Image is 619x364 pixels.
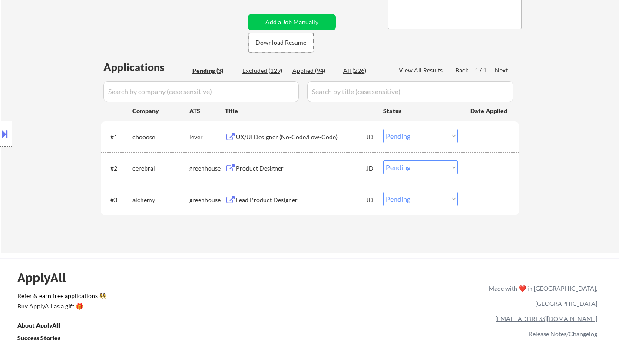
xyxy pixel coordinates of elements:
[192,66,236,75] div: Pending (3)
[103,81,299,102] input: Search by company (case sensitive)
[495,66,509,75] div: Next
[307,81,513,102] input: Search by title (case sensitive)
[17,334,72,344] a: Success Stories
[236,164,367,173] div: Product Designer
[292,66,336,75] div: Applied (94)
[17,303,104,309] div: Buy ApplyAll as a gift 🎁
[248,14,336,30] button: Add a Job Manually
[366,192,375,207] div: JD
[366,160,375,176] div: JD
[17,270,76,285] div: ApplyAll
[189,164,225,173] div: greenhouse
[485,281,597,311] div: Made with ❤️ in [GEOGRAPHIC_DATA], [GEOGRAPHIC_DATA]
[189,107,225,115] div: ATS
[17,293,307,302] a: Refer & earn free applications 👯‍♀️
[189,133,225,141] div: lever
[17,321,60,329] u: About ApplyAll
[132,133,189,141] div: chooose
[189,196,225,204] div: greenhouse
[455,66,469,75] div: Back
[343,66,387,75] div: All (226)
[132,164,189,173] div: cerebral
[225,107,375,115] div: Title
[366,129,375,144] div: JD
[529,330,597,338] a: Release Notes/Changelog
[17,334,60,341] u: Success Stories
[249,33,313,52] button: Download Resume
[470,107,509,115] div: Date Applied
[17,302,104,313] a: Buy ApplyAll as a gift 🎁
[399,66,445,75] div: View All Results
[17,321,72,332] a: About ApplyAll
[236,133,367,141] div: UX/UI Designer (No-Code/Low-Code)
[383,103,458,118] div: Status
[132,107,189,115] div: Company
[242,66,286,75] div: Excluded (129)
[132,196,189,204] div: alchemy
[475,66,495,75] div: 1 / 1
[495,315,597,322] a: [EMAIL_ADDRESS][DOMAIN_NAME]
[236,196,367,204] div: Lead Product Designer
